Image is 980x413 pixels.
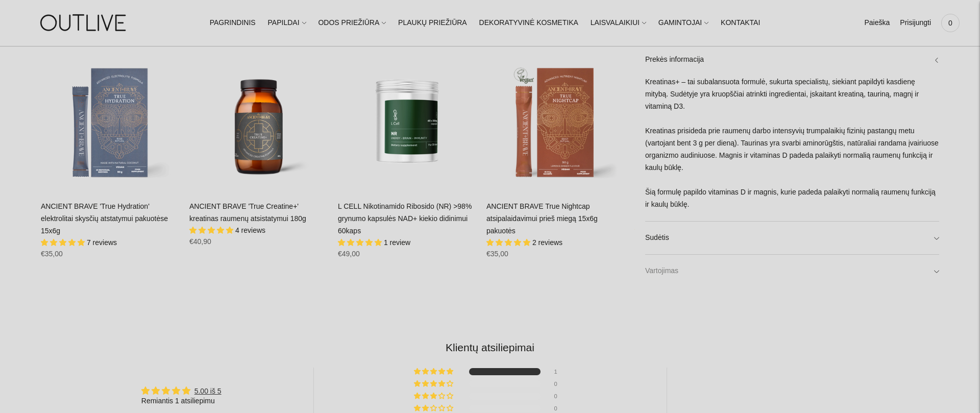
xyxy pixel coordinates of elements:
a: ANCIENT BRAVE 'True Hydration' elektrolitai skysčių atstatymui pakuotėse 15x6g [41,52,179,190]
img: OUTLIVE [20,5,148,40]
a: ANCIENT BRAVE 'True Creatine+' kreatinas raumenų atsistatymui 180g [189,202,306,223]
span: €35,00 [486,250,508,258]
a: L CELL Nikotinamido Ribosido (NR) >98% grynumo kapsulės NAD+ kiekio didinimui 60kaps [338,202,472,235]
a: LAISVALAIKIUI [591,12,646,34]
a: 5.00 iš 5 [194,387,222,395]
a: ANCIENT BRAVE 'True Creatine+' kreatinas raumenų atsistatymui 180g [189,52,328,190]
a: Prekės informacija [645,43,939,76]
span: 4 reviews [235,226,265,234]
div: 1 [554,368,567,375]
a: ANCIENT BRAVE True Nightcap atsipalaidavimui prieš miegą 15x6g pakuotės [486,202,598,235]
a: L CELL Nikotinamido Ribosido (NR) >98% grynumo kapsulės NAD+ kiekio didinimui 60kaps [338,52,476,190]
a: PAPILDAI [268,12,306,34]
span: 2 reviews [532,238,562,247]
a: 0 [941,12,960,34]
div: Kreatinas+ – tai subalansuota formulė, sukurta specialistų, siekiant papildyti kasdienę mitybą. S... [645,76,939,221]
a: GAMINTOJAI [658,12,708,34]
a: DEKORATYVINĖ KOSMETIKA [479,12,578,34]
div: Remiantis 1 atsiliepimu [141,396,222,406]
span: 5.00 stars [486,238,532,247]
a: PAGRINDINIS [210,12,256,34]
div: Average rating is 5.00 stars [141,385,222,397]
div: 100% (1) reviews with 5 star rating [414,368,455,375]
a: Prisijungti [900,12,931,34]
span: 5.00 stars [189,226,235,234]
a: PLAUKŲ PRIEŽIŪRA [398,12,467,34]
a: KONTAKTAI [721,12,760,34]
span: 0 [943,16,958,30]
a: Sudėtis [645,222,939,254]
span: €49,00 [338,250,360,258]
span: 1 review [384,238,410,247]
span: 5.00 stars [338,238,384,247]
span: €40,90 [189,237,211,246]
span: 5.00 stars [41,238,87,247]
a: ANCIENT BRAVE True Nightcap atsipalaidavimui prieš miegą 15x6g pakuotės [486,52,625,190]
h2: Klientų atsiliepimai [49,340,931,355]
a: ANCIENT BRAVE 'True Hydration' elektrolitai skysčių atstatymui pakuotėse 15x6g [41,202,168,235]
a: ODOS PRIEŽIŪRA [318,12,386,34]
a: Vartojimas [645,255,939,287]
span: 7 reviews [87,238,117,247]
a: Paieška [864,12,890,34]
span: €35,00 [41,250,63,258]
